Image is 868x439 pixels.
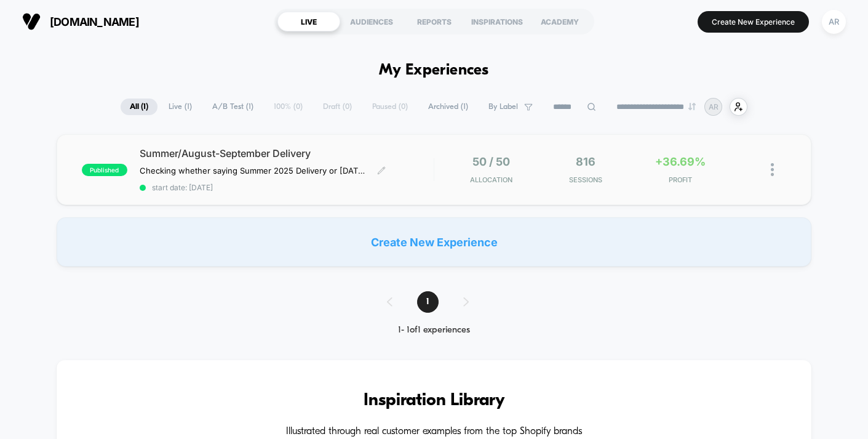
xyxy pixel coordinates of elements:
p: AR [709,102,719,111]
span: Summer/August-September Delivery [140,147,434,159]
span: Allocation [470,175,512,184]
button: [DOMAIN_NAME] [18,12,143,31]
span: All ( 1 ) [121,99,157,115]
span: +36.69% [655,155,706,168]
span: By Label [488,102,518,111]
span: [DOMAIN_NAME] [50,15,139,28]
h1: My Experiences [379,62,489,79]
span: A/B Test ( 1 ) [203,99,263,115]
img: end [688,103,696,110]
button: AR [818,9,850,34]
div: REPORTS [403,12,466,31]
span: 50 / 50 [472,155,510,168]
span: Live ( 1 ) [159,99,201,115]
h3: Inspiration Library [94,391,775,411]
div: AUDIENCES [340,12,403,31]
span: Archived ( 1 ) [419,99,477,115]
div: Create New Experience [57,217,812,267]
h4: Illustrated through real customer examples from the top Shopify brands [94,426,775,438]
div: ACADEMY [528,12,591,31]
div: AR [822,10,846,34]
div: INSPIRATIONS [466,12,528,31]
span: published [82,164,127,176]
span: Sessions [541,175,630,184]
span: 1 [417,291,439,313]
div: LIVE [277,12,340,31]
span: start date: [DATE] [140,183,434,192]
span: PROFIT [636,175,725,184]
span: Checking whether saying Summer 2025 Delivery or [DATE]-[DATE] in "Early Bird Discount" Block work... [140,166,368,175]
span: 816 [576,155,595,168]
div: 1 - 1 of 1 experiences [375,325,493,336]
img: close [771,163,774,176]
button: Create New Experience [698,11,809,33]
img: Visually logo [22,12,41,31]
